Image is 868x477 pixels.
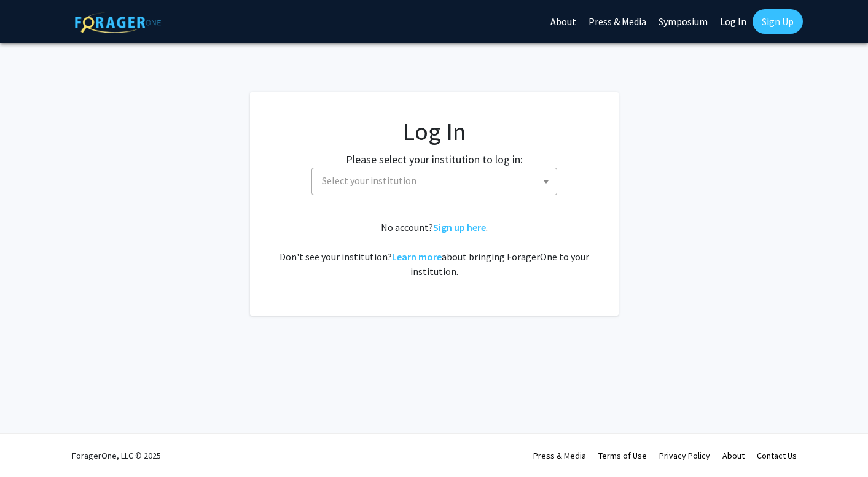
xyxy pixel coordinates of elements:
a: Terms of Use [598,450,647,461]
span: Select your institution [311,168,557,195]
a: Sign Up [753,9,803,34]
div: ForagerOne, LLC © 2025 [72,434,161,477]
img: ForagerOne Logo [75,12,161,33]
label: Please select your institution to log in: [346,151,523,168]
a: Sign up here [433,221,486,233]
a: Press & Media [533,450,586,461]
span: Select your institution [317,168,557,193]
a: About [722,450,745,461]
a: Learn more about bringing ForagerOne to your institution [392,250,442,263]
a: Privacy Policy [659,450,710,461]
h1: Log In [275,117,594,146]
span: Select your institution [322,174,416,187]
div: No account? . Don't see your institution? about bringing ForagerOne to your institution. [275,220,594,279]
a: Contact Us [757,450,797,461]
